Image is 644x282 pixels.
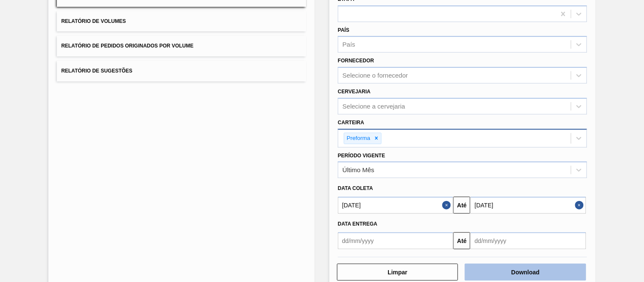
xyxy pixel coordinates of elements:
label: Carteira [338,120,364,126]
button: Relatório de Pedidos Originados por Volume [57,36,306,56]
label: País [338,27,349,33]
span: Data coleta [338,185,373,191]
button: Relatório de Volumes [57,11,306,32]
span: Relatório de Volumes [61,18,126,24]
button: Download [465,264,586,281]
div: Preforma [344,133,372,144]
button: Limpar [337,264,458,281]
label: Cervejaria [338,89,371,95]
div: Selecione a cervejaria [343,103,405,110]
button: Close [442,197,453,214]
span: Relatório de Sugestões [61,68,132,74]
div: Selecione o fornecedor [343,72,408,79]
input: dd/mm/yyyy [470,232,586,249]
div: País [343,41,355,48]
div: Último Mês [343,167,374,174]
span: Data entrega [338,221,377,227]
button: Relatório de Sugestões [57,61,306,81]
input: dd/mm/yyyy [338,232,453,249]
button: Até [453,232,470,249]
input: dd/mm/yyyy [338,197,453,214]
span: Relatório de Pedidos Originados por Volume [61,43,194,49]
label: Fornecedor [338,58,374,64]
input: dd/mm/yyyy [470,197,586,214]
label: Período Vigente [338,153,385,159]
button: Até [453,197,470,214]
button: Close [575,197,586,214]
